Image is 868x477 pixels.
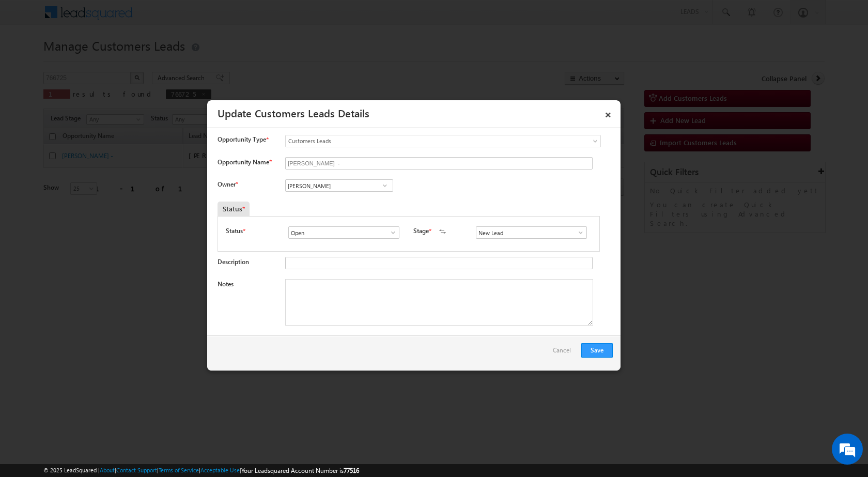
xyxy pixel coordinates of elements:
[553,343,576,363] a: Cancel
[581,343,613,358] button: Save
[116,467,157,473] a: Contact Support
[218,135,266,144] span: Opportunity Type
[288,226,399,239] input: Type to Search
[413,226,429,236] label: Stage
[218,105,369,120] a: Update Customers Leads Details
[571,227,584,238] a: Show All Items
[378,180,391,191] a: Show All Items
[285,179,393,192] input: Type to Search
[13,96,189,310] textarea: Type your message and hit 'Enter'
[226,226,243,236] label: Status
[218,258,249,266] label: Description
[599,104,617,122] a: ×
[241,467,359,474] span: Your Leadsquared Account Number is
[218,158,271,166] label: Opportunity Name
[169,5,194,30] div: Minimize live chat window
[218,280,234,288] label: Notes
[200,467,240,473] a: Acceptable Use
[43,466,359,475] span: © 2025 LeadSquared | | | | |
[54,54,174,68] div: Chat with us now
[286,136,559,146] span: Customers Leads
[141,318,188,332] em: Start Chat
[384,227,397,238] a: Show All Items
[18,54,43,68] img: d_60004797649_company_0_60004797649
[159,467,199,473] a: Terms of Service
[218,180,238,188] label: Owner
[285,135,601,147] a: Customers Leads
[344,467,359,474] span: 77516
[100,467,115,473] a: About
[218,202,250,216] div: Status
[476,226,587,239] input: Type to Search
